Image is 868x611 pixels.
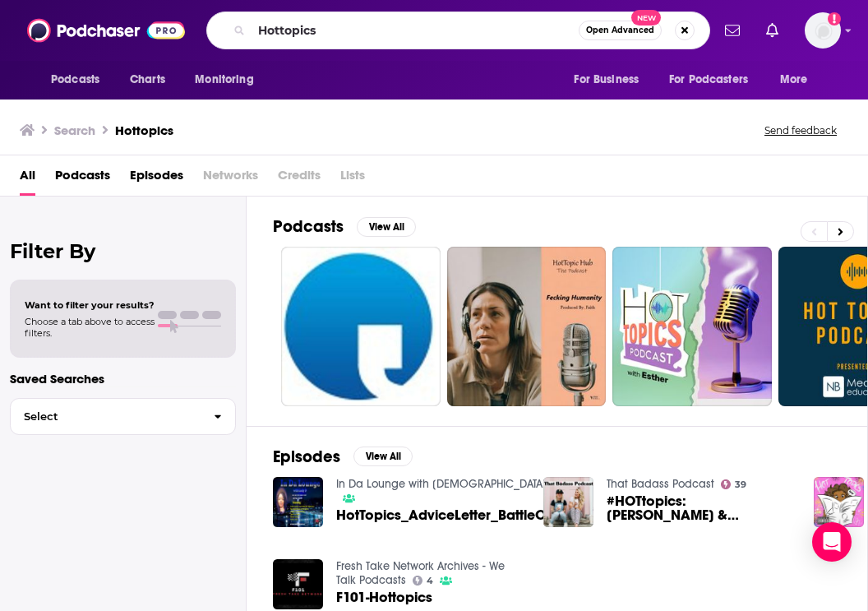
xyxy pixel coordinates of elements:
[20,162,35,196] a: All
[721,479,747,489] a: 39
[336,477,556,491] a: In Da Lounge with Lady P
[718,16,746,44] a: Show notifications dropdown
[55,162,110,196] a: Podcasts
[119,64,175,95] a: Charts
[11,411,201,422] span: Select
[273,447,413,467] a: EpisodesView All
[10,239,236,263] h2: Filter By
[273,477,323,527] img: HotTopics_AdviceLetter_BattleOfSe
[769,64,829,95] button: open menu
[562,64,659,95] button: open menu
[273,559,323,609] img: F101-Hottopics
[828,12,841,25] svg: Add a profile image
[780,68,808,91] span: More
[195,68,253,91] span: Monitoring
[586,26,654,35] span: Open Advanced
[10,398,236,435] button: Select
[353,447,413,466] button: View All
[574,68,639,91] span: For Business
[805,12,841,49] img: User Profile
[336,559,505,587] a: Fresh Take Network Archives - We Talk Podcasts
[427,577,433,585] span: 4
[607,494,794,522] span: #HOTtopics: [PERSON_NAME] & [MEDICAL_DATA]
[130,162,183,196] a: Episodes
[413,576,434,586] a: 4
[273,216,416,237] a: PodcastsView All
[278,162,321,196] span: Credits
[183,64,275,95] button: open menu
[357,217,416,237] button: View All
[25,316,155,339] span: Choose a tab above to access filters.
[812,522,852,562] div: Open Intercom Messenger
[336,508,566,522] a: HotTopics_AdviceLetter_BattleOfSe
[25,299,155,311] span: Want to filter your results?
[27,15,185,46] img: Podchaser - Follow, Share and Rate Podcasts
[115,123,173,138] h3: Hottopics
[10,371,236,387] p: Saved Searches
[336,590,432,604] a: F101-Hottopics
[607,494,794,522] a: #HOTtopics: Kaitlyn Bristowe & Botox
[206,12,710,49] div: Search podcasts, credits, & more...
[340,162,365,196] span: Lists
[54,123,95,138] h3: Search
[273,216,344,237] h2: Podcasts
[273,447,340,467] h2: Episodes
[252,17,579,44] input: Search podcasts, credits, & more...
[658,64,772,95] button: open menu
[579,21,662,40] button: Open AdvancedNew
[669,68,748,91] span: For Podcasters
[607,477,714,491] a: That Badass Podcast
[805,12,841,49] span: Logged in as Marketing09
[735,481,746,488] span: 39
[51,68,99,91] span: Podcasts
[759,123,842,137] button: Send feedback
[814,477,864,527] img: HotTopics #5
[203,162,258,196] span: Networks
[631,10,661,25] span: New
[543,477,593,527] img: #HOTtopics: Kaitlyn Bristowe & Botox
[759,16,785,44] a: Show notifications dropdown
[805,12,841,49] button: Show profile menu
[39,64,121,95] button: open menu
[130,68,165,91] span: Charts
